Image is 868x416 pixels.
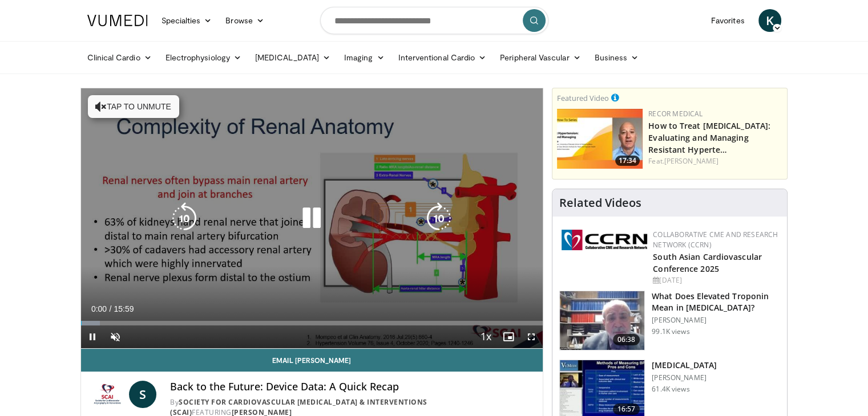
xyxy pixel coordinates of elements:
[110,304,112,313] span: /
[652,316,780,325] p: [PERSON_NAME]
[80,46,159,69] a: Clinical Cardio
[653,275,778,286] div: [DATE]
[704,9,752,32] a: Favorites
[219,9,271,32] a: Browse
[559,291,780,351] a: 06:38 What Does Elevated Troponin Mean in [MEDICAL_DATA]? [PERSON_NAME] 99.1K views
[648,156,782,166] div: Feat.
[653,251,762,274] a: South Asian Cardiovascular Conference 2025
[87,15,148,26] img: VuMedi Logo
[758,9,781,32] a: K
[474,325,497,348] button: Playback Rate
[652,385,689,394] p: 61.4K views
[493,46,587,69] a: Peripheral Vascular
[320,7,548,34] input: Search topics, interventions
[615,156,640,166] span: 17:34
[81,321,543,325] div: Progress Bar
[159,46,248,69] a: Electrophysiology
[557,109,643,169] img: 10cbd22e-c1e6-49ff-b90e-4507a8859fc1.jpg.150x105_q85_crop-smart_upscale.jpg
[81,88,543,349] video-js: Video Player
[652,291,780,313] h3: What Does Elevated Troponin Mean in [MEDICAL_DATA]?
[520,325,543,348] button: Fullscreen
[170,381,534,393] h4: Back to the Future: Device Data: A Quick Recap
[155,9,219,32] a: Specialties
[497,325,520,348] button: Enable picture-in-picture mode
[560,291,644,350] img: 98daf78a-1d22-4ebe-927e-10afe95ffd94.150x105_q85_crop-smart_upscale.jpg
[90,381,125,408] img: Society for Cardiovascular Angiography & Interventions (SCAI)
[653,230,778,250] a: Collaborative CME and Research Network (CCRN)
[104,325,127,348] button: Unmute
[81,325,104,348] button: Pause
[652,360,717,371] h3: [MEDICAL_DATA]
[652,327,689,336] p: 99.1K views
[648,109,703,119] a: Recor Medical
[91,304,107,313] span: 0:00
[559,196,641,210] h4: Related Videos
[114,304,134,313] span: 15:59
[557,93,609,103] small: Featured Video
[337,46,391,69] a: Imaging
[248,46,337,69] a: [MEDICAL_DATA]
[81,349,543,372] a: Email [PERSON_NAME]
[588,46,646,69] a: Business
[562,230,647,250] img: a04ee3ba-8487-4636-b0fb-5e8d268f3737.png.150x105_q85_autocrop_double_scale_upscale_version-0.2.png
[391,46,494,69] a: Interventional Cardio
[648,120,770,155] a: How to Treat [MEDICAL_DATA]: Evaluating and Managing Resistant Hyperte…
[88,95,179,118] button: Tap to unmute
[652,373,717,382] p: [PERSON_NAME]
[129,381,156,408] a: S
[557,109,643,169] a: 17:34
[664,156,718,166] a: [PERSON_NAME]
[613,334,640,345] span: 06:38
[613,403,640,415] span: 16:57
